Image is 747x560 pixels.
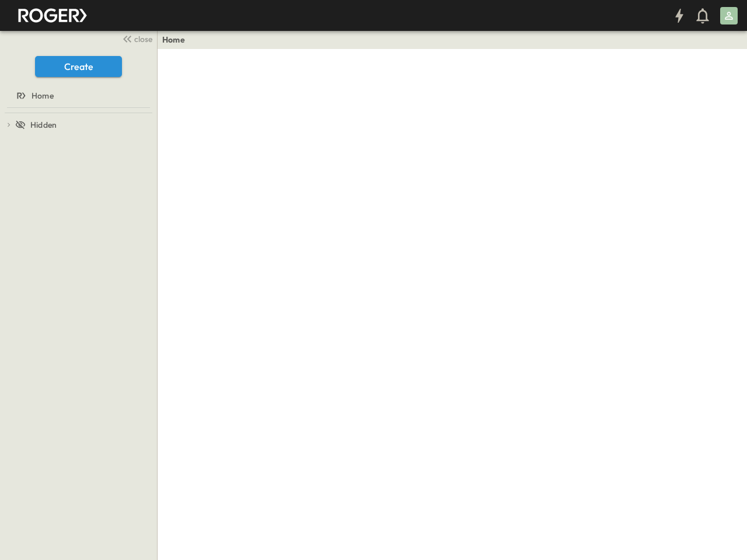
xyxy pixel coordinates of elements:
[162,34,185,45] a: Home
[117,30,155,47] button: close
[35,56,122,77] button: Create
[32,90,54,101] span: Home
[30,119,57,131] span: Hidden
[2,87,152,104] a: Home
[162,34,192,45] nav: breadcrumbs
[134,33,152,45] span: close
